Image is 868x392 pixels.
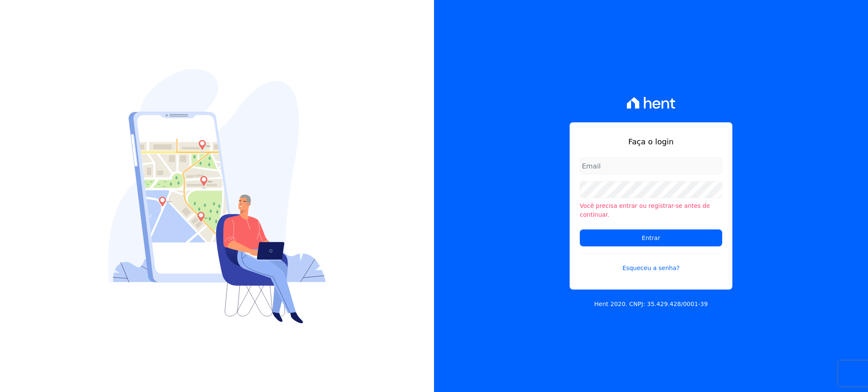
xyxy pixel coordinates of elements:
li: Você precisa entrar ou registrar-se antes de continuar. [580,202,722,219]
img: Login [108,69,326,323]
input: Entrar [580,229,722,246]
a: Esqueceu a senha? [580,253,722,273]
h1: Faça o login [580,136,722,147]
p: Hent 2020. CNPJ: 35.429.428/0001-39 [594,300,708,309]
input: Email [580,157,722,174]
